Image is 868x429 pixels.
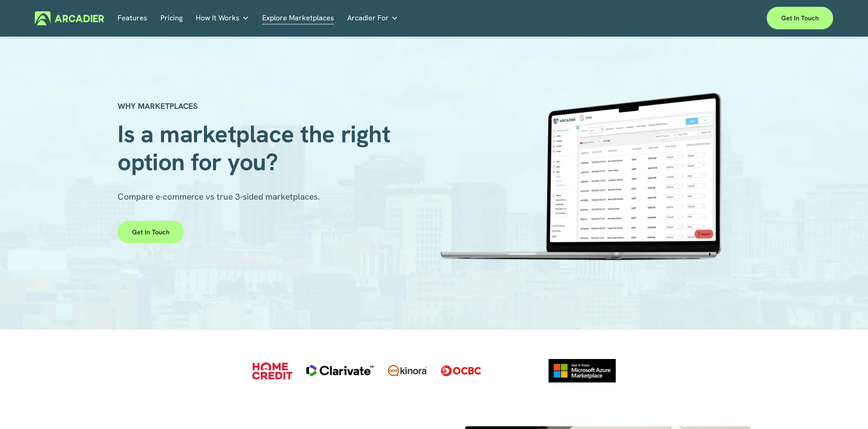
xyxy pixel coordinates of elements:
span: Compare e-commerce vs true 3-sided marketplaces. [118,191,320,202]
strong: WHY MARKETPLACES [118,101,198,111]
span: Arcadier For [347,12,389,24]
a: Explore Marketplaces [262,11,334,25]
a: folder dropdown [347,11,398,25]
a: Get in touch [118,221,184,243]
a: folder dropdown [196,11,249,25]
span: Is a marketplace the right option for you? [118,118,396,177]
a: Features [118,11,147,25]
span: How It Works [196,12,240,24]
img: Arcadier [35,11,104,25]
a: Pricing [160,11,183,25]
a: Get in touch [767,7,833,29]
